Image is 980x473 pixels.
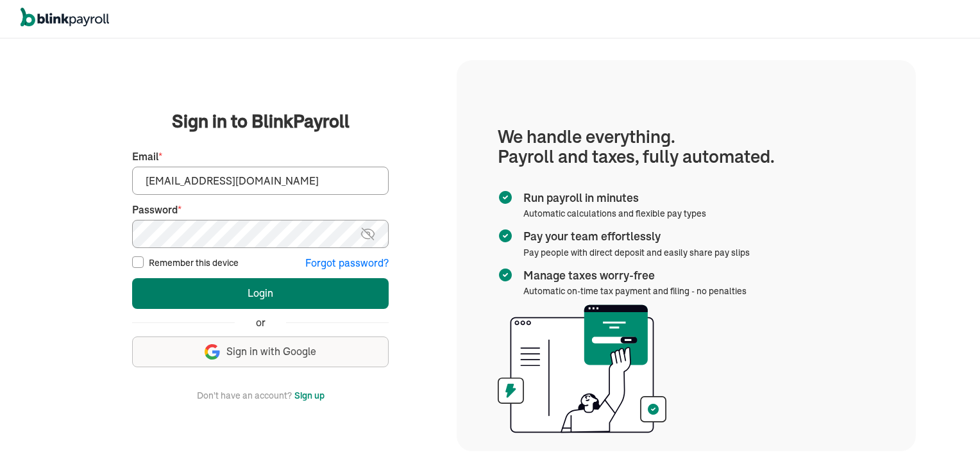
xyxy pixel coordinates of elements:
h1: We handle everything. Payroll and taxes, fully automated. [498,127,875,167]
span: or [256,315,266,330]
img: logo [21,8,109,27]
span: Sign in to BlinkPayroll [172,108,350,134]
button: Login [132,278,389,309]
span: Manage taxes worry-free [523,267,741,284]
span: Sign in with Google [226,344,316,359]
input: Your email address [132,167,389,195]
span: Automatic on-time tax payment and filing - no penalties [523,285,747,297]
span: Run payroll in minutes [523,190,701,206]
img: google [205,344,220,360]
button: Sign in with Google [132,336,389,367]
img: checkmark [498,190,513,205]
span: Pay people with direct deposit and easily share pay slips [523,247,750,258]
img: eye [360,226,376,242]
label: Email [132,149,389,164]
span: Don't have an account? [197,388,292,403]
span: Automatic calculations and flexible pay types [523,208,706,219]
img: checkmark [498,228,513,244]
button: Sign up [294,388,325,403]
label: Password [132,203,389,217]
label: Remember this device [149,256,239,269]
img: illustration [498,304,666,433]
button: Forgot password? [305,256,389,270]
img: checkmark [498,267,513,283]
iframe: Chat Widget [766,335,980,473]
span: Pay your team effortlessly [523,228,745,245]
